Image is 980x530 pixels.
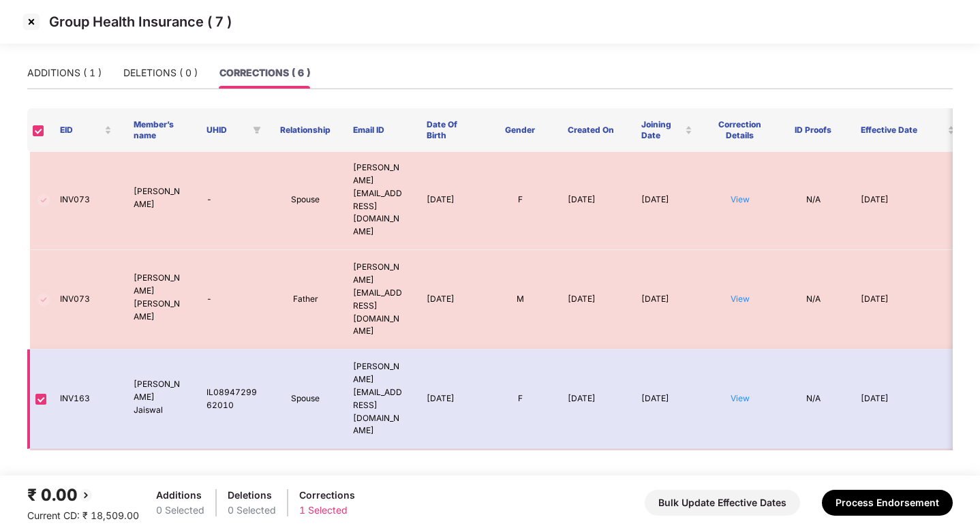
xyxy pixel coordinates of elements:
[20,11,42,33] img: svg+xml;base64,PHN2ZyBpZD0iQ3Jvc3MtMzJ4MzIiIHhtbG5zPSJodHRwOi8vd3d3LnczLm9yZy8yMDAwL3N2ZyIgd2lkdG...
[850,108,966,152] th: Effective Date
[342,449,416,523] td: [EMAIL_ADDRESS][DOMAIN_NAME]
[253,126,261,134] span: filter
[777,108,851,152] th: ID Proofs
[134,378,185,417] p: [PERSON_NAME] Jaiswal
[641,119,683,141] span: Joining Date
[134,185,185,211] p: [PERSON_NAME]
[269,151,343,250] td: Spouse
[416,108,484,152] th: Date Of Birth
[557,108,630,152] th: Created On
[557,449,630,523] td: [DATE]
[645,490,800,516] button: Bulk Update Effective Dates
[269,349,343,449] td: Spouse
[228,488,276,503] div: Deletions
[342,151,416,250] td: [PERSON_NAME][EMAIL_ADDRESS][DOMAIN_NAME]
[850,349,966,449] td: [DATE]
[35,292,52,308] img: svg+xml;base64,PHN2ZyBpZD0iVGljay0zMngzMiIgeG1sbnM9Imh0dHA6Ly93d3cudzMub3JnLzIwMDAvc3ZnIiB3aWR0aD...
[134,272,185,323] p: [PERSON_NAME] [PERSON_NAME]
[299,503,355,518] div: 1 Selected
[49,14,232,30] p: Group Health Insurance ( 7 )
[269,250,343,349] td: Father
[630,449,704,523] td: [DATE]
[557,250,630,349] td: [DATE]
[484,250,557,349] td: M
[342,250,416,349] td: [PERSON_NAME][EMAIL_ADDRESS][DOMAIN_NAME]
[630,108,704,152] th: Joining Date
[299,488,355,503] div: Corrections
[822,490,953,516] button: Process Endorsement
[78,487,94,503] img: svg+xml;base64,PHN2ZyBpZD0iQmFjay0yMHgyMCIgeG1sbnM9Imh0dHA6Ly93d3cudzMub3JnLzIwMDAvc3ZnIiB3aWR0aD...
[49,108,123,152] th: EID
[60,125,102,136] span: EID
[630,349,704,449] td: [DATE]
[49,349,123,449] td: INV163
[416,250,484,349] td: [DATE]
[27,482,139,508] div: ₹ 0.00
[416,349,484,449] td: [DATE]
[269,449,343,523] td: Self
[156,503,204,518] div: 0 Selected
[342,108,416,152] th: Email ID
[777,449,851,523] td: N/A
[777,151,851,250] td: N/A
[49,250,123,349] td: INV073
[850,449,966,523] td: [DATE]
[731,294,750,304] a: View
[484,151,557,250] td: F
[123,108,196,152] th: Member’s name
[27,510,139,521] span: Current CD: ₹ 18,509.00
[850,250,966,349] td: [DATE]
[557,349,630,449] td: [DATE]
[228,503,276,518] div: 0 Selected
[196,449,269,523] td: -
[342,349,416,449] td: [PERSON_NAME][EMAIL_ADDRESS][DOMAIN_NAME]
[196,250,269,349] td: -
[484,108,557,152] th: Gender
[123,65,198,80] div: DELETIONS ( 0 )
[49,151,123,250] td: INV073
[731,393,750,403] a: View
[196,349,269,449] td: IL0894729962010
[557,151,630,250] td: [DATE]
[27,65,102,80] div: ADDITIONS ( 1 )
[269,108,343,152] th: Relationship
[777,250,851,349] td: N/A
[861,125,945,136] span: Effective Date
[777,349,851,449] td: N/A
[49,449,123,523] td: INV179
[416,151,484,250] td: [DATE]
[703,108,777,152] th: Correction Details
[630,151,704,250] td: [DATE]
[484,449,557,523] td: M
[206,125,247,136] span: UHID
[731,194,750,204] a: View
[484,349,557,449] td: F
[219,65,310,80] div: CORRECTIONS ( 6 )
[416,449,484,523] td: [DATE]
[250,122,264,138] span: filter
[196,151,269,250] td: -
[850,151,966,250] td: [DATE]
[156,488,204,503] div: Additions
[35,192,52,208] img: svg+xml;base64,PHN2ZyBpZD0iVGljay0zMngzMiIgeG1sbnM9Imh0dHA6Ly93d3cudzMub3JnLzIwMDAvc3ZnIiB3aWR0aD...
[630,250,704,349] td: [DATE]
